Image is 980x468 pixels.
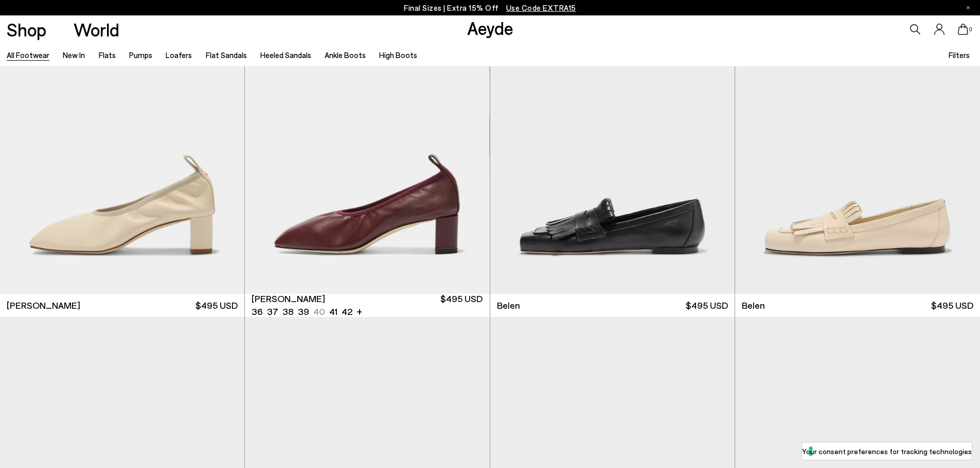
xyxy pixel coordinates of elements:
li: 41 [329,305,337,318]
li: 38 [282,305,294,318]
span: $495 USD [686,299,728,312]
a: All Footwear [7,50,49,60]
ul: variant [252,305,349,318]
span: [PERSON_NAME] [252,292,325,305]
a: 0 [958,24,968,35]
span: $495 USD [931,299,973,312]
span: Filters [949,50,970,60]
a: Loafers [166,50,192,60]
a: Belen $495 USD [490,294,735,317]
a: Aeyde [467,17,513,39]
span: Belen [742,299,765,312]
a: Pumps [129,50,152,60]
a: New In [63,50,85,60]
li: 37 [267,305,278,318]
a: Shop [7,21,46,39]
span: Navigate to /collections/ss25-final-sizes [506,3,576,12]
span: 0 [968,27,973,32]
a: Ankle Boots [325,50,366,60]
label: Your consent preferences for tracking technologies [802,446,972,457]
a: [PERSON_NAME] 36 37 38 39 40 41 42 + $495 USD [245,294,489,317]
a: Heeled Sandals [260,50,311,60]
a: Flats [99,50,116,60]
button: Your consent preferences for tracking technologies [802,442,972,460]
span: [PERSON_NAME] [7,299,80,312]
li: + [357,304,362,318]
li: 42 [342,305,352,318]
a: World [74,21,119,39]
span: $495 USD [440,292,483,318]
li: 39 [298,305,309,318]
span: Belen [497,299,520,312]
p: Final Sizes | Extra 15% Off [404,2,576,14]
a: High Boots [379,50,417,60]
span: $495 USD [195,299,238,312]
li: 36 [252,305,263,318]
a: Flat Sandals [206,50,247,60]
a: Belen $495 USD [735,294,980,317]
